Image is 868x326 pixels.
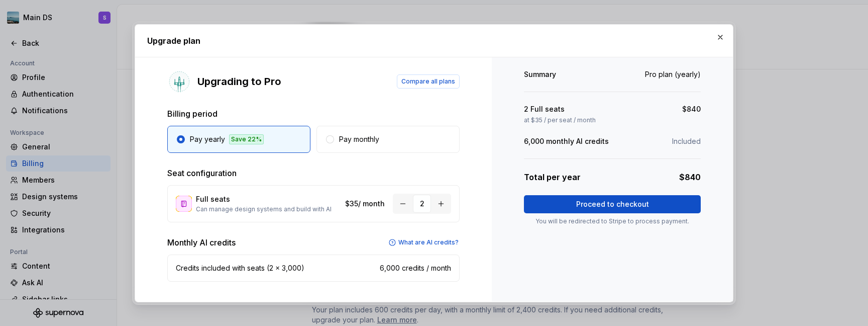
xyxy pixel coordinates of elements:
[397,74,460,89] button: Compare all plans
[645,69,701,79] p: Pro plan (yearly)
[176,263,304,273] p: Credits included with seats (2 x 3,000)
[147,35,721,47] h2: Upgrade plan
[524,171,581,183] p: Total per year
[167,126,310,153] button: Pay yearlySave 22%
[524,69,556,79] p: Summary
[345,199,385,209] p: $35 / month
[167,108,460,120] p: Billing period
[167,167,460,179] p: Seat configuration
[380,263,451,273] p: 6,000 credits / month
[196,205,341,213] p: Can manage design systems and build with AI
[197,74,281,89] p: Upgrading to Pro
[413,195,431,213] div: 2
[167,236,236,249] p: Monthly AI credits
[316,126,460,153] button: Pay monthly
[524,104,565,114] p: 2 Full seats
[524,136,609,146] p: 6,000 monthly AI credits
[401,77,455,86] span: Compare all plans
[524,217,701,225] p: You will be redirected to Stripe to process payment.
[196,194,341,204] p: Full seats
[524,195,701,213] button: Proceed to checkout
[672,136,701,146] p: Included
[576,199,649,209] span: Proceed to checkout
[339,134,379,144] p: Pay monthly
[679,171,701,183] p: $840
[524,116,596,124] p: at $35 / per seat / month
[682,104,701,114] p: $840
[190,134,225,144] p: Pay yearly
[398,238,459,247] p: What are AI credits?
[229,134,264,144] div: Save 22%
